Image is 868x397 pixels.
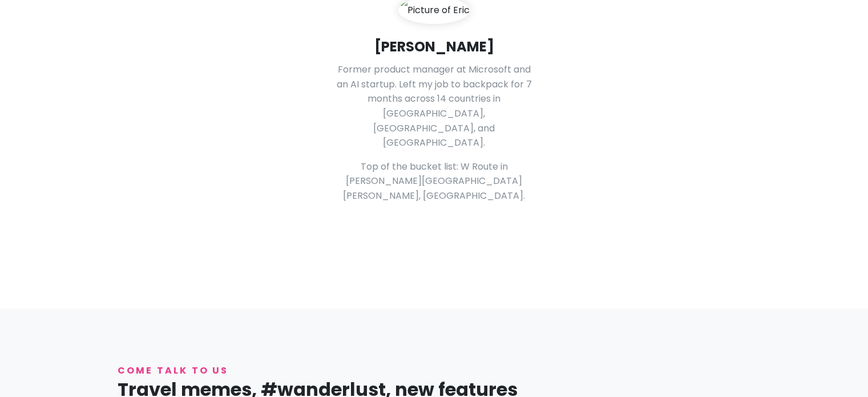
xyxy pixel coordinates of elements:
[334,38,534,55] h4: [PERSON_NAME]
[334,62,534,150] p: Former product manager at Microsoft and an AI startup. Left my job to backpack for 7 months acros...
[334,159,534,203] p: Top of the bucket list: W Route in [PERSON_NAME][GEOGRAPHIC_DATA][PERSON_NAME], [GEOGRAPHIC_DATA].
[118,363,534,378] p: Come talk to us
